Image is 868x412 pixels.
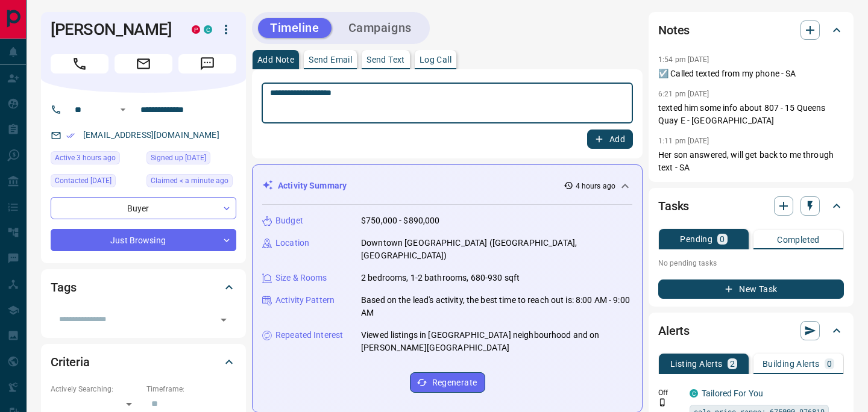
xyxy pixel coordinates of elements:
div: Tue Oct 14 2025 [146,174,236,191]
p: Size & Rooms [275,272,327,284]
p: Her son answered, will get back to me through text - SA [658,149,844,174]
p: Downtown [GEOGRAPHIC_DATA] ([GEOGRAPHIC_DATA], [GEOGRAPHIC_DATA]) [361,237,632,262]
p: Repeated Interest [275,329,343,342]
p: Actively Searching: [51,384,140,395]
a: Tailored For You [702,389,763,398]
p: $750,000 - $890,000 [361,214,440,227]
p: Send Text [366,55,405,64]
p: No pending tasks [658,254,844,272]
button: Open [215,311,232,328]
button: Timeline [258,18,332,38]
p: Activity Pattern [275,294,335,307]
h2: Notes [658,20,690,40]
div: Alerts [658,316,844,345]
p: Pending [680,235,712,243]
p: 0 [827,360,832,368]
div: condos.ca [690,389,698,398]
p: 2 [730,360,735,368]
p: 6:21 pm [DATE] [658,90,709,98]
p: Activity Summary [278,179,347,192]
div: Sat Feb 12 2022 [51,174,140,191]
span: Email [115,54,172,73]
a: [EMAIL_ADDRESS][DOMAIN_NAME] [83,130,219,140]
p: Based on the lead's activity, the best time to reach out is: 8:00 AM - 9:00 AM [361,294,632,319]
div: Tasks [658,192,844,220]
svg: Email Verified [66,131,75,140]
p: Send Email [309,55,352,64]
div: Just Browsing [51,229,236,251]
p: Add Note [257,55,294,64]
h2: Criteria [51,352,90,372]
div: property.ca [192,25,200,34]
p: ☑️ Called texted from my phone - SA [658,67,844,80]
p: Building Alerts [763,360,820,368]
p: 1:54 pm [DATE] [658,55,709,64]
p: Viewed listings in [GEOGRAPHIC_DATA] neighbourhood and on [PERSON_NAME][GEOGRAPHIC_DATA] [361,329,632,354]
button: Regenerate [410,372,485,393]
button: Campaigns [336,18,424,38]
span: Call [51,54,108,73]
span: Message [178,54,236,73]
p: 4 hours ago [576,181,615,192]
p: 2 bedrooms, 1-2 bathrooms, 680-930 sqft [361,272,520,284]
div: Tags [51,273,236,302]
p: Off [658,387,682,398]
div: Tue Oct 14 2025 [51,151,140,168]
p: Timeframe: [146,384,236,395]
p: Listing Alerts [670,360,723,368]
h2: Tags [51,278,76,297]
button: Add [587,130,633,149]
p: Budget [275,214,303,227]
p: Completed [777,236,820,244]
svg: Push Notification Only [658,398,667,407]
h2: Tasks [658,196,689,216]
h2: Alerts [658,321,690,340]
span: Active 3 hours ago [55,152,116,164]
div: Notes [658,16,844,45]
span: Claimed < a minute ago [151,175,228,187]
button: Open [116,102,130,117]
p: 0 [720,235,725,243]
div: Wed Feb 26 2020 [146,151,236,168]
span: Signed up [DATE] [151,152,206,164]
div: condos.ca [204,25,212,34]
p: Log Call [420,55,451,64]
span: Contacted [DATE] [55,175,112,187]
h1: [PERSON_NAME] [51,20,174,39]
div: Criteria [51,348,236,376]
div: Activity Summary4 hours ago [262,175,632,197]
div: Buyer [51,197,236,219]
p: Location [275,237,309,249]
p: texted him some info about 807 - 15 Queens Quay E - [GEOGRAPHIC_DATA] [658,102,844,127]
p: 1:11 pm [DATE] [658,137,709,145]
button: New Task [658,279,844,299]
